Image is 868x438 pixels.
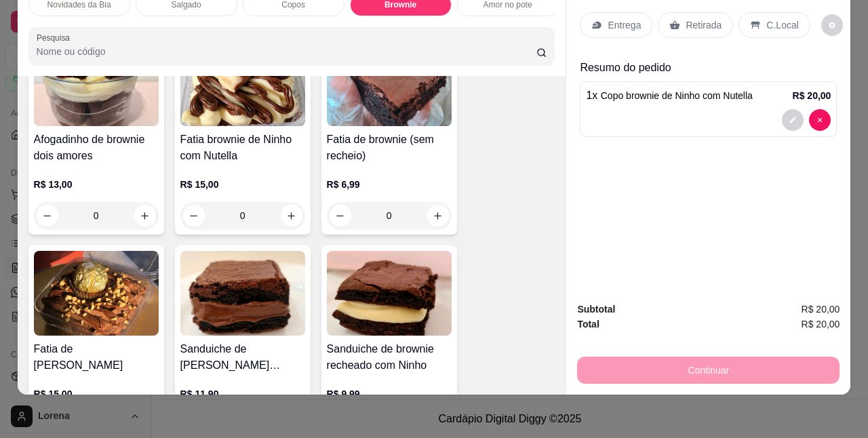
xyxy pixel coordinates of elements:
img: product-image [180,251,305,336]
h4: Sanduiche de brownie recheado com Ninho [327,341,452,374]
p: Entrega [608,18,641,32]
strong: Subtotal [577,304,615,315]
p: R$ 20,00 [793,89,831,102]
img: product-image [34,41,159,126]
button: increase-product-quantity [134,205,156,226]
button: decrease-product-quantity [330,205,351,226]
button: increase-product-quantity [427,205,449,226]
img: product-image [327,41,452,126]
img: product-image [180,41,305,126]
button: decrease-product-quantity [782,109,804,131]
p: R$ 9,99 [327,387,452,401]
button: decrease-product-quantity [37,205,58,226]
button: decrease-product-quantity [183,205,205,226]
p: R$ 15,00 [34,387,159,401]
h4: Fatia de [PERSON_NAME] [34,341,159,374]
h4: Fatia brownie de Ninho com Nutella [180,132,305,164]
p: R$ 13,00 [34,178,159,191]
p: C.Local [766,18,798,32]
h4: Sanduiche de [PERSON_NAME] recheado com Nutella [180,341,305,374]
button: decrease-product-quantity [809,109,831,131]
span: Copo brownie de Ninho com Nutella [601,90,753,101]
span: R$ 20,00 [802,302,840,317]
strong: Total [577,319,599,330]
button: increase-product-quantity [281,205,302,226]
h4: Fatia de brownie (sem recheio) [327,132,452,164]
p: R$ 11,90 [180,387,305,401]
h4: Afogadinho de brownie dois amores [34,132,159,164]
p: R$ 15,00 [180,178,305,191]
p: Retirada [686,18,722,32]
img: product-image [327,251,452,336]
p: R$ 6,99 [327,178,452,191]
p: Resumo do pedido [580,60,837,76]
img: product-image [34,251,159,336]
button: decrease-product-quantity [821,14,843,36]
p: 1 x [586,87,752,104]
label: Pesquisa [37,32,75,43]
input: Pesquisa [37,45,536,58]
span: R$ 20,00 [802,317,840,332]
